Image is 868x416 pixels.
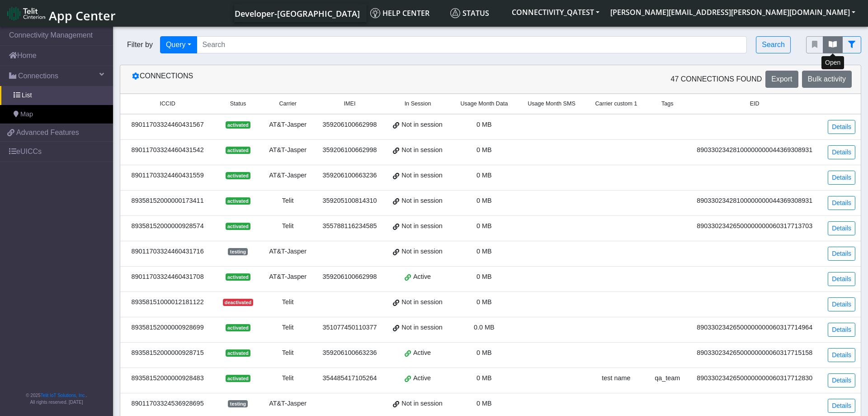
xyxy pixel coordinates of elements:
span: Not in session [401,221,442,231]
span: Developer-[GEOGRAPHIC_DATA] [235,8,360,19]
a: Details [828,399,855,413]
span: Advanced Features [16,127,79,138]
div: 89033023426500000000060317713703 [693,221,816,231]
span: App Center [49,7,116,24]
span: In Session [405,100,431,108]
div: 89358152000000928699 [126,323,209,333]
div: AT&T-Jasper [267,272,309,282]
div: 359206100662998 [320,272,380,282]
span: Map [20,110,33,120]
img: logo-telit-cinterion-gw-new.png [7,6,45,21]
span: Not in session [401,120,442,130]
button: Search [756,36,791,53]
a: Details [828,272,855,286]
button: CONNECTIVITY_QATEST [506,4,605,20]
span: 0 MB [476,146,492,153]
div: Telit [267,348,309,358]
div: 354485417105264 [320,373,380,383]
span: 0 MB [476,197,492,204]
span: activated [226,349,250,357]
a: Details [828,171,855,185]
div: 89011703324460431559 [126,171,209,181]
button: [PERSON_NAME][EMAIL_ADDRESS][PERSON_NAME][DOMAIN_NAME] [605,4,861,20]
div: Telit [267,196,309,206]
div: 89358152000000928574 [126,221,209,231]
span: 0.0 MB [474,324,495,331]
span: Not in session [401,297,442,307]
a: App Center [7,4,114,23]
a: Details [828,323,855,337]
span: Usage Month SMS [528,100,576,108]
div: 359206100662998 [320,145,380,155]
div: test name [591,373,642,383]
span: Not in session [401,323,442,333]
a: Help center [367,4,447,22]
span: ICCID [160,100,175,108]
span: activated [226,197,250,205]
a: Status [447,4,506,22]
a: Details [828,221,855,235]
a: Details [828,247,855,261]
a: Your current platform instance [234,4,359,22]
div: 89358152000000928483 [126,373,209,383]
div: 89011703324460431542 [126,145,209,155]
span: IMEI [344,100,356,108]
span: Filter by [120,39,160,50]
button: Query [160,36,197,53]
div: Telit [267,323,309,333]
div: 89033023426500000000060317714964 [693,323,816,333]
span: activated [226,121,250,129]
div: 359206100663236 [320,348,380,358]
span: Not in session [401,145,442,155]
a: Details [828,348,855,362]
span: Not in session [401,196,442,206]
a: Details [828,373,855,387]
span: Help center [370,8,429,18]
a: Details [828,196,855,210]
span: 0 MB [476,374,492,382]
a: Details [828,297,855,311]
div: Connections [123,71,491,88]
span: Active [413,373,431,383]
div: 89033023428100000000044369308931 [693,145,816,155]
span: 0 MB [476,400,492,407]
div: 359206100663236 [320,171,380,181]
div: 351077450110377 [320,323,380,333]
span: Usage Month Data [460,100,508,108]
div: 89011703324460431716 [126,247,209,257]
div: fitlers menu [806,36,861,53]
span: testing [228,400,248,407]
a: Telit IoT Solutions, Inc. [41,393,86,398]
input: Search... [197,36,747,53]
span: 0 MB [476,172,492,179]
span: Export [771,75,792,83]
div: 89358151000012181122 [126,297,209,307]
div: 355788116234585 [320,221,380,231]
span: 0 MB [476,222,492,230]
div: Telit [267,373,309,383]
div: 89011703324460431708 [126,272,209,282]
div: AT&T-Jasper [267,399,309,409]
span: activated [226,223,250,230]
span: deactivated [223,299,254,306]
div: 359206100662998 [320,120,380,130]
span: Tags [661,100,674,108]
div: AT&T-Jasper [267,120,309,130]
span: Active [413,272,431,282]
div: Telit [267,297,309,307]
span: Status [230,100,246,108]
span: 0 MB [476,298,492,306]
span: 0 MB [476,273,492,280]
span: Not in session [401,247,442,257]
button: Bulk activity [802,71,852,88]
span: 0 MB [476,121,492,128]
span: activated [226,273,250,281]
div: Telit [267,221,309,231]
span: 0 MB [476,349,492,356]
span: Not in session [401,171,442,181]
span: Not in session [401,399,442,409]
span: List [22,91,32,100]
button: Export [765,71,798,88]
div: 89033023426500000000060317715158 [693,348,816,358]
div: AT&T-Jasper [267,171,309,181]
